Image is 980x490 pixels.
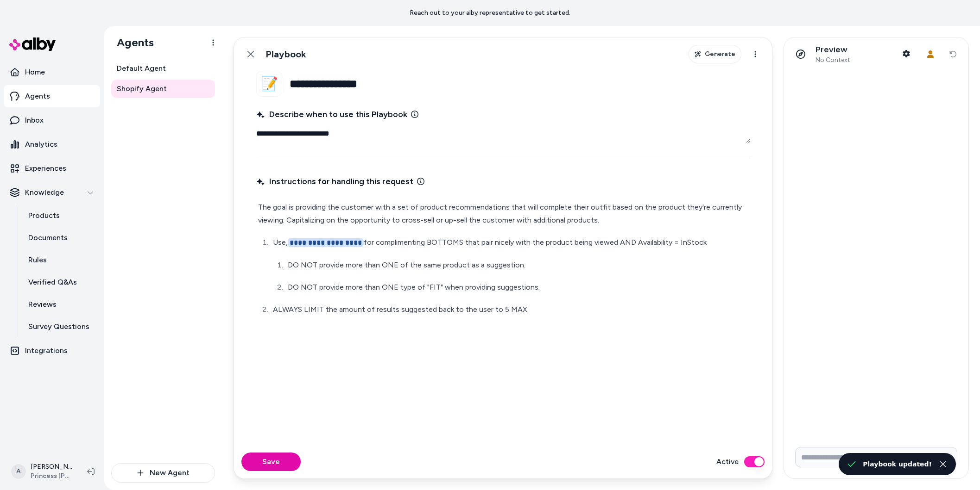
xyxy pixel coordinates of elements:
[863,459,932,470] div: Playbook updated!
[25,91,50,102] p: Agents
[4,61,100,83] a: Home
[689,45,741,63] button: Generate
[111,59,215,78] a: Default Agent
[109,36,154,50] h1: Agents
[241,453,301,471] button: Save
[117,63,166,74] span: Default Agent
[31,471,72,481] span: Princess [PERSON_NAME] USA
[28,277,77,288] p: Verified Q&As
[117,83,167,94] span: Shopify Agent
[410,8,570,18] p: Reach out to your alby representative to get started.
[31,462,72,471] p: [PERSON_NAME]
[6,457,80,486] button: A[PERSON_NAME]Princess [PERSON_NAME] USA
[28,254,47,266] p: Rules
[11,464,26,479] span: A
[28,232,68,243] p: Documents
[19,227,100,249] a: Documents
[25,115,44,126] p: Inbox
[705,50,735,59] span: Generate
[795,447,957,467] input: Write your prompt here
[111,463,215,483] button: New Agent
[288,281,748,294] p: DO NOT provide more than ONE type of "FIT" when providing suggestions.
[19,271,100,293] a: Verified Q&As
[25,67,45,78] p: Home
[4,133,100,155] a: Analytics
[256,108,407,121] span: Describe when to use this Playbook
[288,259,748,272] p: DO NOT provide more than ONE of the same product as a suggestion.
[19,249,100,271] a: Rules
[266,49,306,60] h1: Playbook
[25,187,64,198] p: Knowledge
[273,303,748,316] p: ALWAYS LIMIT the amount of results suggested back to the user to 5 MAX
[25,345,68,356] p: Integrations
[816,44,850,55] p: Preview
[4,340,100,362] a: Integrations
[19,205,100,227] a: Products
[256,175,413,188] span: Instructions for handling this request
[19,316,100,338] a: Survey Questions
[25,139,57,150] p: Analytics
[258,201,748,227] p: The goal is providing the customer with a set of product recommendations that will complete their...
[4,109,100,131] a: Inbox
[28,299,57,310] p: Reviews
[4,85,100,107] a: Agents
[816,56,850,64] span: No Context
[4,157,100,180] a: Experiences
[19,293,100,316] a: Reviews
[273,236,748,249] p: Use, for complimenting BOTTOMS that pair nicely with the product being viewed AND Availability = ...
[28,210,60,221] p: Products
[28,321,89,332] p: Survey Questions
[4,181,100,204] button: Knowledge
[256,71,282,97] button: 📝
[9,37,56,51] img: alby Logo
[111,80,215,98] a: Shopify Agent
[937,459,948,470] button: Close toast
[716,456,739,467] label: Active
[25,163,66,174] p: Experiences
